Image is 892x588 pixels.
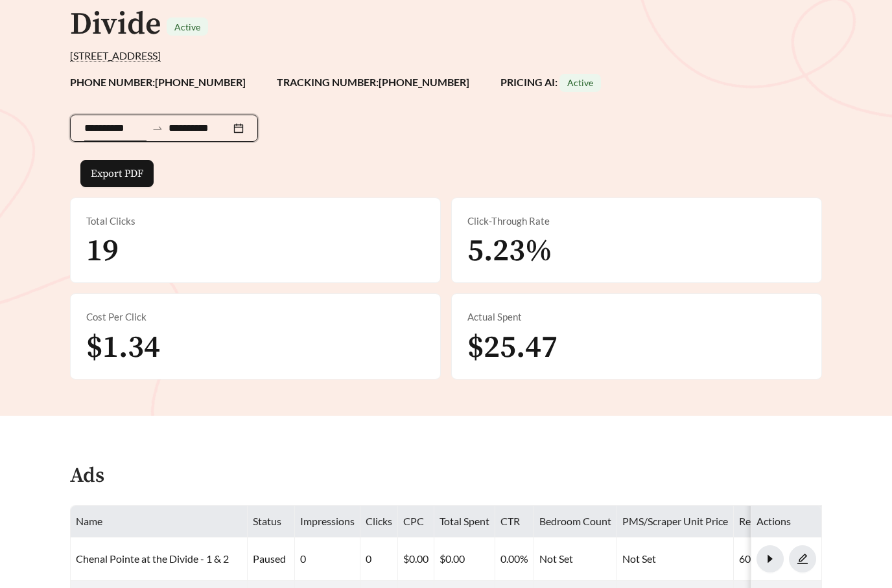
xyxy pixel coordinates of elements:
span: paused [253,552,286,565]
span: Active [567,77,593,88]
span: $25.47 [467,328,557,367]
span: swap-right [152,122,163,134]
td: 0 [360,537,398,581]
th: Bedroom Count [534,506,617,537]
div: Total Clicks [86,214,425,229]
td: $0.00 [434,537,495,581]
div: Cost Per Click [86,310,425,324]
a: Chenal Pointe at the Divide - 1 & 2 [76,552,229,565]
span: to [152,122,163,134]
button: edit [789,545,816,572]
th: Status [248,506,295,537]
strong: PRICING AI: [500,76,601,88]
th: Actions [751,506,822,537]
th: Total Spent [434,506,495,537]
td: 608963925975 [734,537,822,581]
span: CPC [403,515,424,527]
td: 0.00% [495,537,534,581]
td: Not Set [534,537,617,581]
span: 5.23% [467,232,552,271]
span: $1.34 [86,328,160,367]
th: Responsive Ad Id [734,506,822,537]
h4: Ads [70,465,104,488]
button: Export PDF [80,160,154,187]
span: Active [174,21,200,32]
span: CTR [500,515,520,527]
button: caret-right [757,545,784,572]
td: $0.00 [398,537,434,581]
div: Actual Spent [467,310,806,324]
th: PMS/Scraper Unit Price [617,506,734,537]
td: 0 [295,537,360,581]
span: Export PDF [91,166,143,181]
th: Clicks [360,506,398,537]
th: Impressions [295,506,360,537]
td: Not Set [617,537,734,581]
th: Name [71,506,248,537]
strong: TRACKING NUMBER: [PHONE_NUMBER] [277,76,469,88]
span: 19 [86,232,119,271]
div: Click-Through Rate [467,214,806,229]
a: edit [789,552,816,565]
span: edit [790,553,816,565]
span: caret-right [757,553,783,565]
strong: PHONE NUMBER: [PHONE_NUMBER] [70,76,246,88]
